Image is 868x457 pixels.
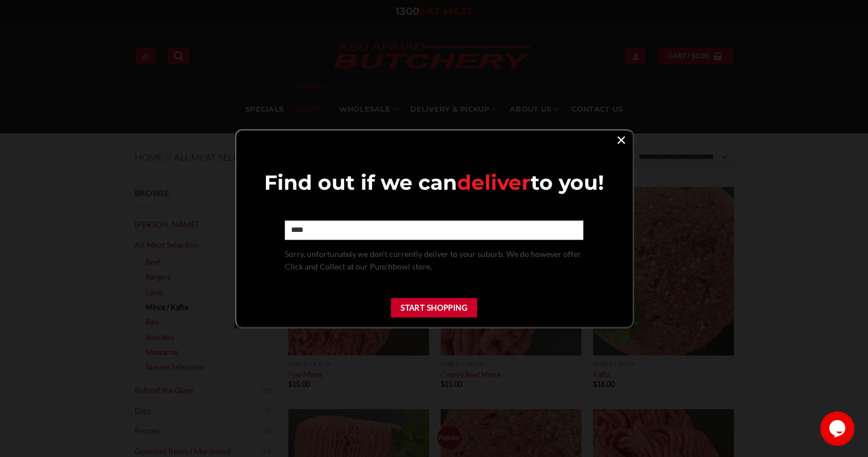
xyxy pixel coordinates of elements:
span: Sorry, unfortunately we don’t currently deliver to your suburb. We do however offer Click and Col... [285,249,581,272]
button: Start Shopping [391,298,478,318]
span: deliver [457,170,531,195]
a: × [613,132,629,147]
iframe: chat widget [820,411,857,446]
span: Find out if we can to you! [264,170,604,195]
